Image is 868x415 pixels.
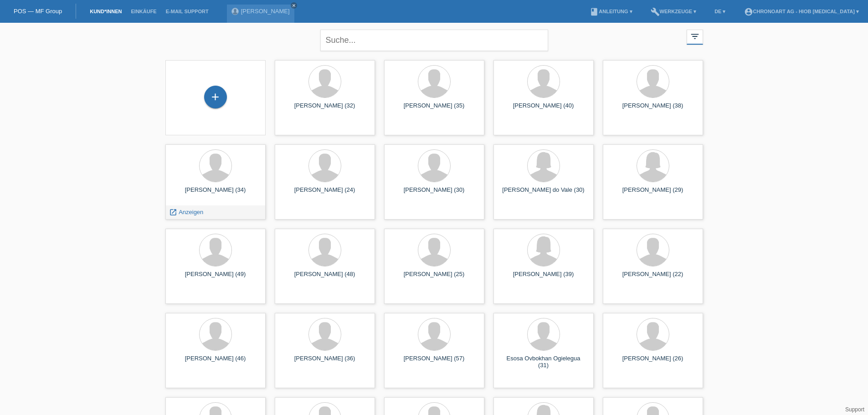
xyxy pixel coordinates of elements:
i: build [651,7,660,16]
a: launch Anzeigen [169,209,204,215]
div: [PERSON_NAME] do Vale (30) [501,186,586,201]
div: [PERSON_NAME] (48) [282,271,368,285]
div: [PERSON_NAME] (35) [391,102,477,117]
div: [PERSON_NAME] (38) [610,102,696,117]
a: POS — MF Group [14,8,62,15]
div: [PERSON_NAME] (29) [610,186,696,201]
a: close [291,2,297,9]
i: close [292,3,296,8]
div: [PERSON_NAME] (40) [501,102,586,117]
div: Esosa Ovbokhan Ogielegua (31) [501,355,586,369]
div: [PERSON_NAME] (24) [282,186,368,201]
a: [PERSON_NAME] [241,8,290,15]
a: account_circleChronoart AG - Hiob [MEDICAL_DATA] ▾ [740,9,864,14]
a: Support [845,406,864,413]
div: [PERSON_NAME] (39) [501,271,586,285]
div: [PERSON_NAME] (30) [391,186,477,201]
div: Kund*in hinzufügen [205,89,226,105]
div: [PERSON_NAME] (25) [391,271,477,285]
a: Einkäufe [126,9,161,14]
div: [PERSON_NAME] (34) [173,186,258,201]
i: launch [169,208,177,216]
a: E-Mail Support [161,9,213,14]
div: [PERSON_NAME] (36) [282,355,368,369]
a: DE ▾ [710,9,730,14]
a: buildWerkzeuge ▾ [646,9,701,14]
a: Kund*innen [85,9,126,14]
div: [PERSON_NAME] (26) [610,355,696,369]
div: [PERSON_NAME] (32) [282,102,368,117]
input: Suche... [320,30,548,51]
div: [PERSON_NAME] (22) [610,271,696,285]
a: bookAnleitung ▾ [585,9,637,14]
i: account_circle [744,7,753,16]
span: Anzeigen [179,209,203,215]
div: [PERSON_NAME] (49) [173,271,258,285]
div: [PERSON_NAME] (57) [391,355,477,369]
i: book [590,7,599,16]
div: [PERSON_NAME] (46) [173,355,258,369]
i: filter_list [690,31,700,41]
